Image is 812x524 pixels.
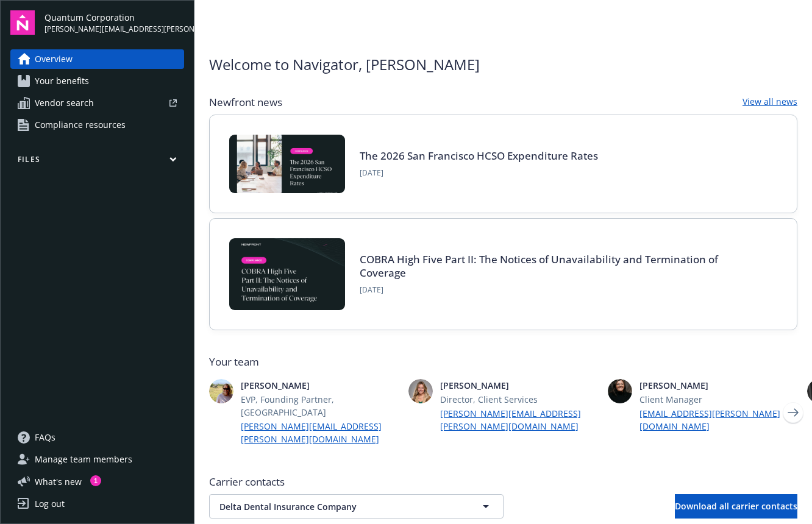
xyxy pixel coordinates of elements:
[440,393,598,406] span: Director, Client Services
[639,407,797,433] a: [EMAIL_ADDRESS][PERSON_NAME][DOMAIN_NAME]
[35,71,89,91] span: Your benefits
[90,475,101,486] div: 1
[45,10,184,35] button: Quantum Corporation[PERSON_NAME][EMAIL_ADDRESS][PERSON_NAME][DOMAIN_NAME]
[360,285,763,296] span: [DATE]
[35,49,73,69] span: Overview
[675,500,797,512] span: Download all carrier contacts
[360,168,598,179] span: [DATE]
[408,379,433,403] img: photo
[35,115,126,135] span: Compliance resources
[35,494,65,514] div: Log out
[743,95,797,110] a: View all news
[45,24,184,35] span: [PERSON_NAME][EMAIL_ADDRESS][PERSON_NAME][DOMAIN_NAME]
[10,71,184,91] a: Your benefits
[229,135,345,193] img: BLOG+Card Image - Compliance - 2026 SF HCSO Expenditure Rates - 08-26-25.jpg
[360,252,718,280] a: COBRA High Five Part II: The Notices of Unavailability and Termination of Coverage
[639,379,797,392] span: [PERSON_NAME]
[10,49,184,69] a: Overview
[608,379,632,403] img: photo
[35,475,82,488] span: What ' s new
[10,475,101,488] button: What's new1
[209,475,797,489] span: Carrier contacts
[209,54,480,76] span: Welcome to Navigator , [PERSON_NAME]
[10,428,184,447] a: FAQs
[241,393,399,419] span: EVP, Founding Partner, [GEOGRAPHIC_DATA]
[241,379,399,392] span: [PERSON_NAME]
[440,379,598,392] span: [PERSON_NAME]
[241,420,399,445] a: [PERSON_NAME][EMAIL_ADDRESS][PERSON_NAME][DOMAIN_NAME]
[440,407,598,433] a: [PERSON_NAME][EMAIL_ADDRESS][PERSON_NAME][DOMAIN_NAME]
[35,428,55,447] span: FAQs
[675,494,797,519] button: Download all carrier contacts
[783,403,803,422] a: Next
[35,450,132,469] span: Manage team members
[10,115,184,135] a: Compliance resources
[10,93,184,113] a: Vendor search
[10,10,35,35] img: navigator-logo.svg
[360,149,598,163] a: The 2026 San Francisco HCSO Expenditure Rates
[10,154,184,169] button: Files
[209,379,233,403] img: photo
[209,355,797,369] span: Your team
[35,93,94,113] span: Vendor search
[45,11,184,24] span: Quantum Corporation
[219,500,452,513] span: Delta Dental Insurance Company
[229,238,345,310] img: BLOG-Card Image - Compliance - COBRA High Five Pt 2 - 08-21-25.jpg
[10,450,184,469] a: Manage team members
[209,494,504,519] button: Delta Dental Insurance Company
[639,393,797,406] span: Client Manager
[209,95,282,110] span: Newfront news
